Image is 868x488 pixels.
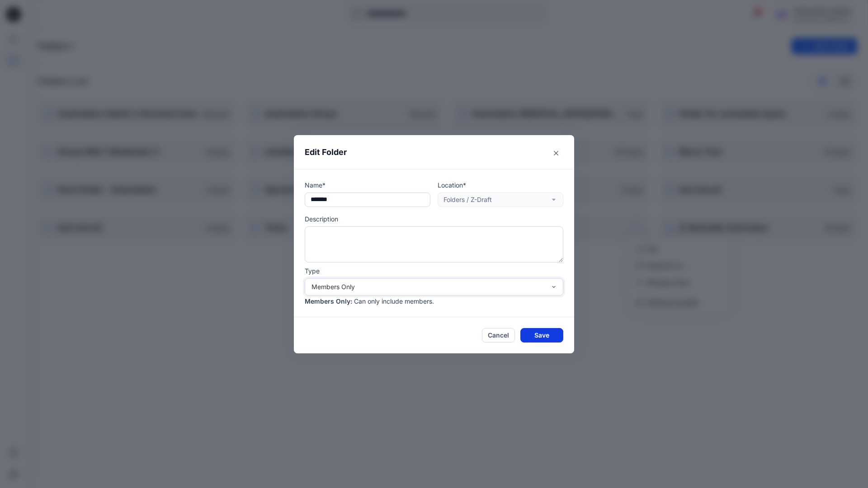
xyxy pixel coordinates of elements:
p: Type [305,266,563,276]
header: Edit Folder [294,135,574,169]
p: Name* [305,180,430,190]
button: Close [549,146,563,160]
p: Can only include members. [354,296,434,306]
p: Members Only : [305,296,352,306]
button: Cancel [482,328,515,343]
div: Members Only [311,282,546,291]
p: Location* [438,180,563,190]
p: Description [305,214,563,224]
button: Save [520,328,563,343]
